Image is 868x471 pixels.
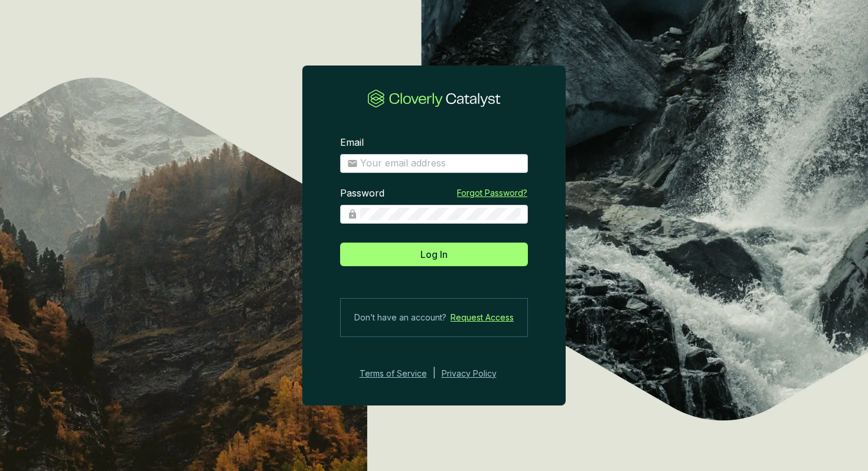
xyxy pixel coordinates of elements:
a: Request Access [451,310,514,325]
label: Email [340,136,364,149]
input: Password [360,208,521,221]
div: | [433,367,436,381]
input: Email [360,157,521,170]
span: Don’t have an account? [354,310,446,325]
a: Privacy Policy [442,367,513,381]
label: Password [340,187,384,200]
a: Forgot Password? [457,187,527,199]
a: Terms of Service [356,367,427,381]
button: Log In [340,243,528,266]
span: Log In [420,247,448,261]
